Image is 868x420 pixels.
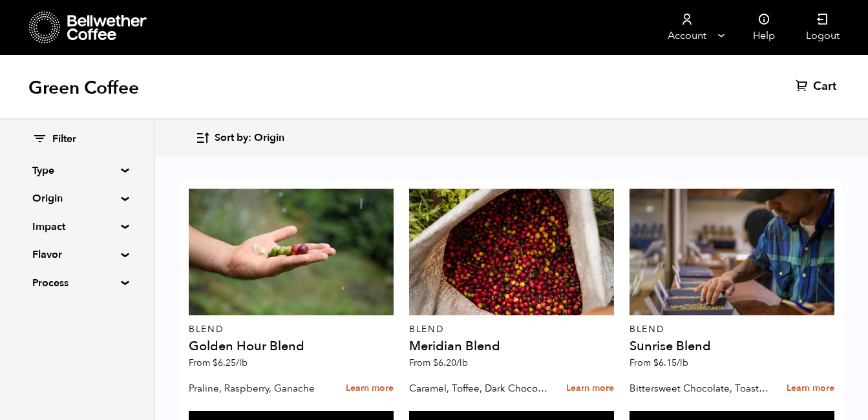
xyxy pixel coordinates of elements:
[630,325,834,334] p: Blend
[630,379,768,398] p: Bittersweet Chocolate, Toasted Marshmallow, Candied Orange, Praline
[630,340,834,353] h4: Sunrise Blend
[433,357,438,369] span: $
[409,357,468,369] span: From
[346,375,394,403] a: Learn more
[32,247,122,262] summary: Flavor
[189,340,394,353] h4: Golden Hour Blend
[566,375,614,403] a: Learn more
[32,275,122,291] summary: Process
[653,357,688,369] bdi: 6.15
[677,357,688,369] span: /lb
[796,79,840,94] a: Cart
[32,219,122,235] summary: Impact
[52,132,76,147] span: Filter
[195,123,284,153] button: Sort by: Origin
[189,325,394,334] p: Blend
[189,379,328,398] p: Praline, Raspberry, Ganache
[32,163,122,178] summary: Type
[630,357,688,369] span: From
[433,357,468,369] bdi: 6.20
[409,379,548,398] p: Caramel, Toffee, Dark Chocolate
[787,375,834,403] a: Learn more
[409,340,614,353] h4: Meridian Blend
[653,357,659,369] span: $
[236,357,248,369] span: /lb
[32,191,122,206] summary: Origin
[215,131,284,145] span: Sort by: Origin
[813,79,836,94] span: Cart
[456,357,468,369] span: /lb
[213,357,218,369] span: $
[28,76,139,100] h1: Green Coffee
[189,357,248,369] span: From
[409,325,614,334] p: Blend
[213,357,248,369] bdi: 6.25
